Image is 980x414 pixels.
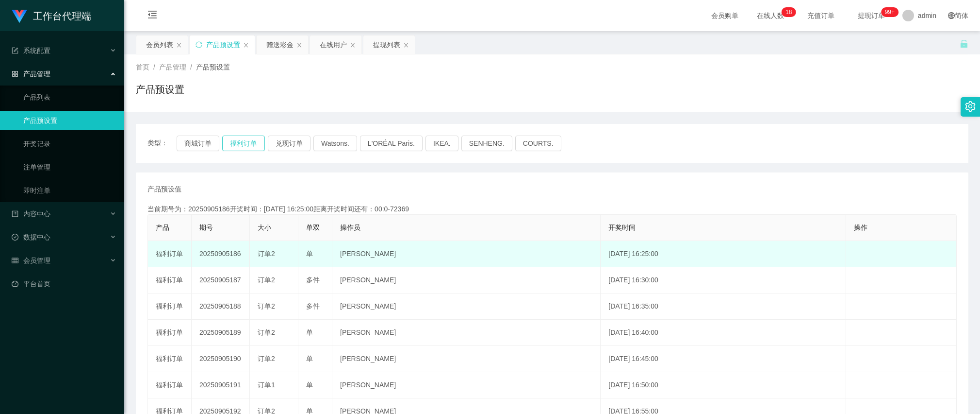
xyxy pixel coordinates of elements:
td: 福利订单 [148,346,192,372]
td: [DATE] 16:45:00 [601,346,846,372]
i: 图标: table [12,257,18,264]
a: 即时注单 [23,181,116,200]
td: [PERSON_NAME] [332,241,601,267]
span: 订单2 [258,276,275,284]
p: 8 [789,7,792,17]
span: 期号 [199,224,213,231]
span: 操作 [854,224,867,231]
td: 20250905186 [192,241,250,267]
div: 在线用户 [320,35,347,54]
td: 20250905189 [192,320,250,346]
i: 图标: close [403,42,409,48]
td: [PERSON_NAME] [332,372,601,398]
button: 福利订单 [222,136,265,151]
td: [DATE] 16:25:00 [601,241,846,267]
div: 当前期号为：20250905186开奖时间：[DATE] 16:25:00距离开奖时间还有：00:0-72369 [147,204,957,214]
span: 单 [306,381,313,389]
span: 会员管理 [12,257,50,264]
span: 产品管理 [159,63,186,71]
td: [DATE] 16:30:00 [601,267,846,293]
span: 单双 [306,224,320,231]
td: [PERSON_NAME] [332,267,601,293]
td: [DATE] 16:35:00 [601,293,846,320]
i: 图标: close [176,42,182,48]
span: / [153,63,155,71]
i: 图标: profile [12,210,18,217]
span: 提现订单 [853,12,890,19]
a: 产品列表 [23,87,116,107]
i: 图标: close [350,42,356,48]
span: 单 [306,250,313,258]
td: [PERSON_NAME] [332,320,601,346]
span: 订单2 [258,328,275,336]
span: 在线人数 [752,12,789,19]
span: 订单2 [258,302,275,310]
span: 类型： [147,136,177,151]
span: 操作员 [340,224,360,231]
i: 图标: setting [965,101,976,112]
sup: 18 [782,7,796,17]
button: 兑现订单 [268,136,310,151]
i: 图标: close [296,42,302,48]
span: 首页 [136,63,149,71]
a: 图标: dashboard平台首页 [12,274,116,293]
span: 多件 [306,276,320,284]
a: 开奖记录 [23,134,116,154]
span: 产品管理 [12,70,50,78]
i: 图标: menu-fold [136,0,169,32]
span: 充值订单 [802,12,839,19]
td: 20250905187 [192,267,250,293]
td: [PERSON_NAME] [332,293,601,320]
span: 开奖时间 [608,224,636,231]
button: SENHENG. [461,136,512,151]
div: 提现列表 [373,35,400,54]
p: 1 [785,7,789,17]
i: 图标: sync [196,41,202,48]
button: Watsons. [313,136,357,151]
i: 图标: appstore-o [12,70,18,77]
span: 大小 [258,224,271,231]
h1: 工作台代理端 [33,0,91,32]
td: 20250905191 [192,372,250,398]
button: IKEA. [425,136,458,151]
button: L'ORÉAL Paris. [360,136,423,151]
span: 产品预设置 [196,63,230,71]
i: 图标: close [243,42,249,48]
td: [DATE] 16:50:00 [601,372,846,398]
span: 内容中心 [12,210,50,218]
div: 产品预设置 [206,35,240,54]
span: 产品预设值 [147,184,181,194]
sup: 1083 [881,7,898,17]
span: 产品 [156,224,169,231]
a: 产品预设置 [23,111,116,130]
span: 多件 [306,302,320,310]
span: 单 [306,328,313,336]
span: 系统配置 [12,47,50,54]
a: 注单管理 [23,157,116,177]
h1: 产品预设置 [136,82,184,97]
i: 图标: form [12,47,18,54]
td: 福利订单 [148,293,192,320]
a: 工作台代理端 [12,12,91,19]
img: logo.9652507e.png [12,10,27,23]
div: 会员列表 [146,35,173,54]
button: 商城订单 [177,136,219,151]
i: 图标: global [948,12,955,19]
td: 20250905190 [192,346,250,372]
i: 图标: check-circle-o [12,234,18,241]
div: 赠送彩金 [266,35,294,54]
span: 单 [306,355,313,362]
span: / [190,63,192,71]
span: 订单1 [258,381,275,389]
td: 20250905188 [192,293,250,320]
span: 订单2 [258,355,275,362]
td: 福利订单 [148,267,192,293]
td: 福利订单 [148,320,192,346]
td: 福利订单 [148,241,192,267]
span: 数据中心 [12,233,50,241]
button: COURTS. [515,136,561,151]
span: 订单2 [258,250,275,258]
td: [DATE] 16:40:00 [601,320,846,346]
td: [PERSON_NAME] [332,346,601,372]
i: 图标: unlock [960,39,968,48]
